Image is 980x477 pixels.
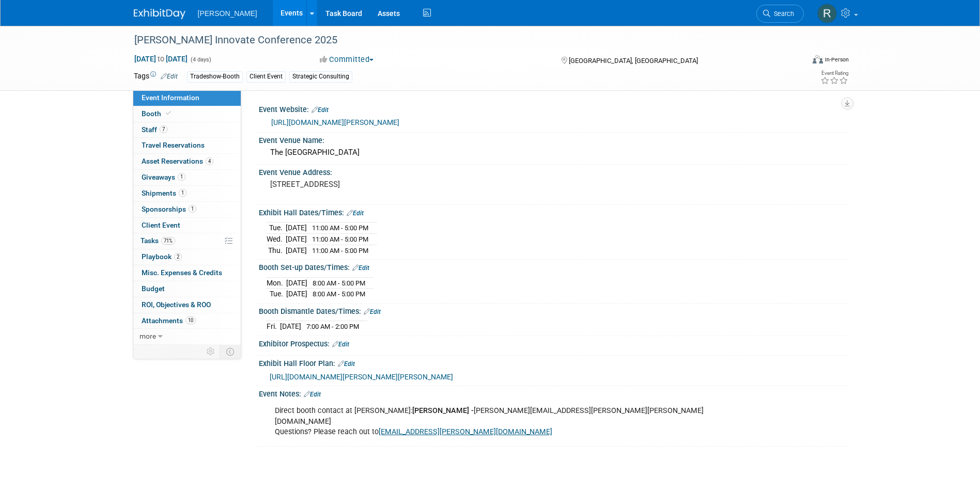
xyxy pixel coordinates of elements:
span: 11:00 AM - 5:00 PM [312,235,368,243]
span: Sponsorships [142,205,196,213]
span: [GEOGRAPHIC_DATA], [GEOGRAPHIC_DATA] [569,57,698,65]
span: Playbook [142,252,182,261]
div: Strategic Consulting [289,71,352,82]
div: In-Person [825,56,849,63]
div: Booth Set-up Dates/Times: [259,260,847,273]
a: [URL][DOMAIN_NAME][PERSON_NAME][PERSON_NAME] [270,373,453,381]
b: [PERSON_NAME] - [412,406,474,415]
div: Exhibit Hall Floor Plan: [259,356,847,369]
span: 1 [189,205,196,213]
td: Tue. [267,222,286,234]
span: 7:00 AM - 2:00 PM [306,323,359,330]
span: Shipments [142,189,186,197]
a: Budget [133,281,241,297]
span: more [139,332,156,340]
span: Misc. Expenses & Credits [142,268,222,277]
a: Edit [347,210,364,217]
span: to [156,55,166,63]
td: Wed. [267,234,286,245]
div: Client Event [246,71,286,82]
span: 11:00 AM - 5:00 PM [312,247,368,255]
span: Asset Reservations [142,157,213,165]
span: 71% [161,237,175,245]
div: Exhibit Hall Dates/Times: [259,205,847,218]
a: Staff7 [133,122,241,138]
div: Event Rating [820,71,848,76]
td: Thu. [267,245,286,256]
a: Event Information [133,90,241,106]
button: Committed [316,54,378,65]
img: Rebecca Deis [817,4,837,23]
div: Tradeshow-Booth [187,71,243,82]
a: more [133,329,241,344]
a: Edit [352,264,369,272]
a: Giveaways1 [133,170,241,185]
td: Fri. [267,321,280,332]
div: Booth Dismantle Dates/Times: [259,304,847,317]
a: Attachments10 [133,313,241,329]
a: Edit [332,341,349,348]
a: Edit [304,391,321,398]
span: Search [770,10,794,18]
span: 7 [160,125,167,133]
div: Exhibitor Prospectus: [259,336,847,349]
a: Shipments1 [133,186,241,201]
div: The [GEOGRAPHIC_DATA] [267,145,839,161]
a: Edit [161,73,178,80]
span: Booth [142,109,173,118]
span: Giveaways [142,173,185,181]
td: [DATE] [286,289,307,299]
a: Tasks71% [133,233,241,249]
td: [DATE] [286,222,307,234]
a: [EMAIL_ADDRESS][PERSON_NAME][DOMAIN_NAME] [379,427,552,436]
a: Travel Reservations [133,138,241,153]
span: 1 [179,189,186,197]
span: [DATE] [DATE] [134,54,188,63]
div: Event Venue Name: [259,133,847,146]
td: Toggle Event Tabs [220,345,241,358]
span: 11:00 AM - 5:00 PM [312,224,368,232]
span: 4 [206,157,213,165]
td: [DATE] [286,234,307,245]
a: Sponsorships1 [133,202,241,217]
td: [DATE] [286,245,307,256]
a: Edit [364,308,381,315]
pre: [STREET_ADDRESS] [270,180,492,189]
div: Event Website: [259,102,847,115]
td: Tue. [267,289,286,299]
a: Playbook2 [133,249,241,265]
a: Misc. Expenses & Credits [133,265,241,281]
div: Event Format [743,54,849,69]
td: Tags [134,71,178,83]
span: 8:00 AM - 5:00 PM [313,279,365,287]
span: Tasks [141,236,175,245]
i: Booth reservation complete [166,110,171,116]
a: [URL][DOMAIN_NAME][PERSON_NAME] [271,118,399,126]
a: Asset Reservations4 [133,154,241,169]
a: Booth [133,106,241,122]
div: Direct booth contact at [PERSON_NAME]: [PERSON_NAME][EMAIL_ADDRESS][PERSON_NAME][PERSON_NAME][DOM... [268,401,733,442]
span: 8:00 AM - 5:00 PM [313,290,365,298]
td: [DATE] [280,321,301,332]
a: Search [756,5,804,23]
span: 2 [174,253,182,261]
td: Mon. [267,277,286,289]
span: (4 days) [190,56,211,63]
span: 10 [185,316,196,324]
a: Client Event [133,218,241,233]
span: Event Information [142,93,199,102]
div: Event Notes: [259,386,847,400]
a: ROI, Objectives & ROO [133,297,241,313]
span: Staff [142,125,167,134]
span: Travel Reservations [142,141,205,149]
td: Personalize Event Tab Strip [202,345,220,358]
img: Format-Inperson.png [813,55,823,63]
span: Client Event [142,221,180,229]
span: Budget [142,284,165,293]
span: 1 [178,173,185,181]
a: Edit [338,360,355,368]
a: Edit [312,106,329,114]
div: Event Venue Address: [259,165,847,178]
